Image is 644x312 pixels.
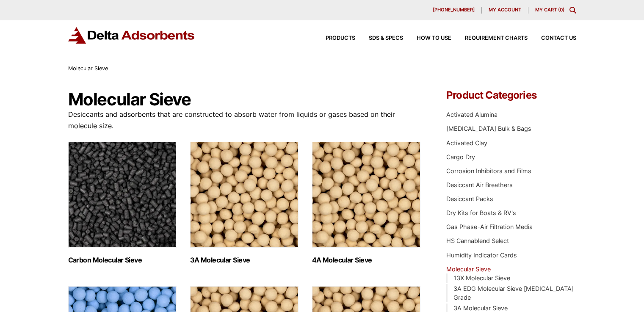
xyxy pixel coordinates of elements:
[369,36,403,41] span: SDS & SPECS
[68,65,108,72] span: Molecular Sieve
[446,153,475,160] a: Cargo Dry
[446,265,491,273] a: Molecular Sieve
[312,142,420,248] img: 4A Molecular Sieve
[355,36,403,41] a: SDS & SPECS
[312,142,420,264] a: Visit product category 4A Molecular Sieve
[68,256,177,264] h2: Carbon Molecular Sieve
[68,90,421,109] h1: Molecular Sieve
[68,27,195,44] img: Delta Adsorbents
[453,274,510,282] a: 13X Molecular Sieve
[446,181,513,188] a: Desiccant Air Breathers
[326,36,355,41] span: Products
[190,256,299,264] h2: 3A Molecular Sieve
[535,7,564,13] a: My Cart (0)
[426,7,482,14] a: [PHONE_NUMBER]
[446,195,493,202] a: Desiccant Packs
[190,142,299,248] img: 3A Molecular Sieve
[403,36,451,41] a: How to Use
[489,8,521,12] span: My account
[68,109,421,132] p: Desiccants and adsorbents that are constructed to absorb water from liquids or gases based on the...
[446,223,533,230] a: Gas Phase-Air Filtration Media
[451,36,528,41] a: Requirement Charts
[417,36,451,41] span: How to Use
[446,209,516,216] a: Dry Kits for Boats & RV's
[312,256,420,264] h2: 4A Molecular Sieve
[569,7,576,14] div: Toggle Modal Content
[68,142,177,264] a: Visit product category Carbon Molecular Sieve
[465,36,528,41] span: Requirement Charts
[482,7,528,14] a: My account
[68,142,177,248] img: Carbon Molecular Sieve
[433,8,475,12] span: [PHONE_NUMBER]
[560,7,563,13] span: 0
[528,36,576,41] a: Contact Us
[453,304,508,312] a: 3A Molecular Sieve
[446,125,531,132] a: [MEDICAL_DATA] Bulk & Bags
[446,237,509,244] a: HS Cannablend Select
[453,285,574,301] a: 3A EDG Molecular Sieve [MEDICAL_DATA] Grade
[446,167,531,174] a: Corrosion Inhibitors and Films
[446,90,576,100] h4: Product Categories
[541,36,576,41] span: Contact Us
[446,111,498,118] a: Activated Alumina
[190,142,299,264] a: Visit product category 3A Molecular Sieve
[446,251,517,259] a: Humidity Indicator Cards
[446,139,487,146] a: Activated Clay
[312,36,355,41] a: Products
